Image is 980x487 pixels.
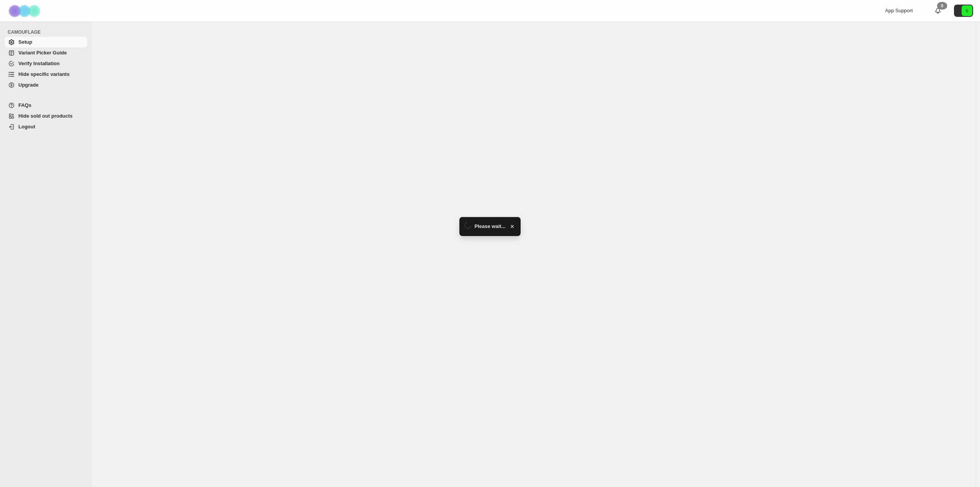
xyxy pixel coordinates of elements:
a: Variant Picker Guide [5,48,87,58]
span: FAQs [18,102,31,108]
span: Upgrade [18,82,39,88]
a: Setup [5,37,87,48]
text: 6 [966,8,968,13]
a: Hide sold out products [5,111,87,121]
span: Variant Picker Guide [18,50,67,56]
span: Hide specific variants [18,71,70,77]
span: CAMOUFLAGE [8,29,88,35]
a: 0 [934,7,942,15]
span: App Support [885,8,913,13]
a: Upgrade [5,80,87,90]
span: Please wait... [475,223,506,230]
div: 0 [937,2,947,10]
a: FAQs [5,100,87,111]
a: Verify Installation [5,58,87,69]
span: Setup [18,39,32,45]
span: Verify Installation [18,61,60,66]
button: Avatar with initials 6 [954,5,973,17]
span: Hide sold out products [18,113,73,119]
a: Hide specific variants [5,69,87,80]
img: Camouflage [6,0,44,21]
span: Logout [18,124,35,130]
a: Logout [5,121,87,132]
span: Avatar with initials 6 [962,5,972,16]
